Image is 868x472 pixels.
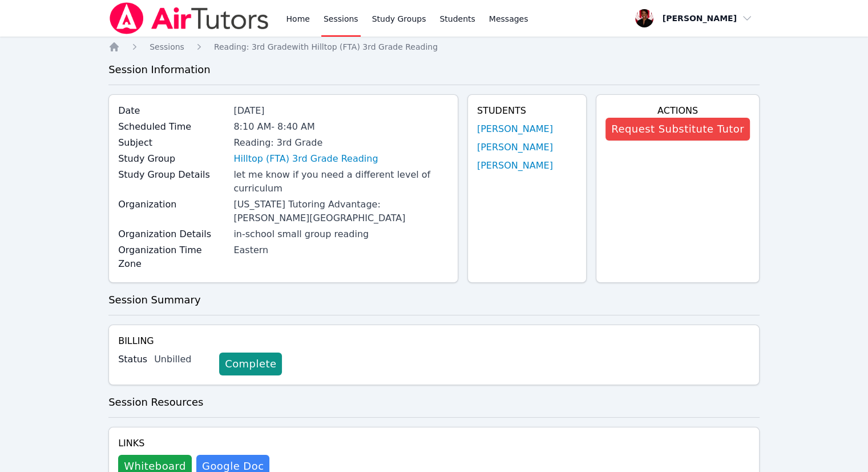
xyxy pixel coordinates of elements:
[477,122,553,136] a: [PERSON_NAME]
[605,118,750,141] button: Request Substitute Tutor
[233,198,448,225] div: [US_STATE] Tutoring Advantage: [PERSON_NAME][GEOGRAPHIC_DATA]
[108,41,760,53] nav: Breadcrumb
[118,120,227,134] label: Scheduled Time
[477,159,553,173] a: [PERSON_NAME]
[150,42,184,51] span: Sessions
[233,104,448,118] div: [DATE]
[233,136,448,150] div: Reading: 3rd Grade
[154,353,210,366] div: Unbilled
[605,104,750,118] h4: Actions
[118,136,227,150] label: Subject
[489,13,528,25] span: Messages
[214,41,438,53] a: Reading: 3rd Gradewith Hilltop (FTA) 3rd Grade Reading
[233,152,378,166] a: Hilltop (FTA) 3rd Grade Reading
[118,227,227,241] label: Organization Details
[118,334,750,348] h4: Billing
[118,152,227,166] label: Study Group
[233,243,448,257] div: Eastern
[118,198,227,211] label: Organization
[477,104,577,118] h4: Students
[233,120,448,134] div: 8:10 AM - 8:40 AM
[477,141,553,154] a: [PERSON_NAME]
[118,437,269,450] h4: Links
[108,394,760,410] h3: Session Resources
[118,243,227,271] label: Organization Time Zone
[118,104,227,118] label: Date
[233,227,448,241] div: in-school small group reading
[233,168,448,195] div: let me know if you need a different level of curriculum
[108,62,760,78] h3: Session Information
[118,168,227,182] label: Study Group Details
[150,41,184,53] a: Sessions
[219,353,282,375] a: Complete
[214,42,438,51] span: Reading: 3rd Grade with Hilltop (FTA) 3rd Grade Reading
[108,2,270,34] img: Air Tutors
[108,292,760,308] h3: Session Summary
[118,353,147,366] label: Status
